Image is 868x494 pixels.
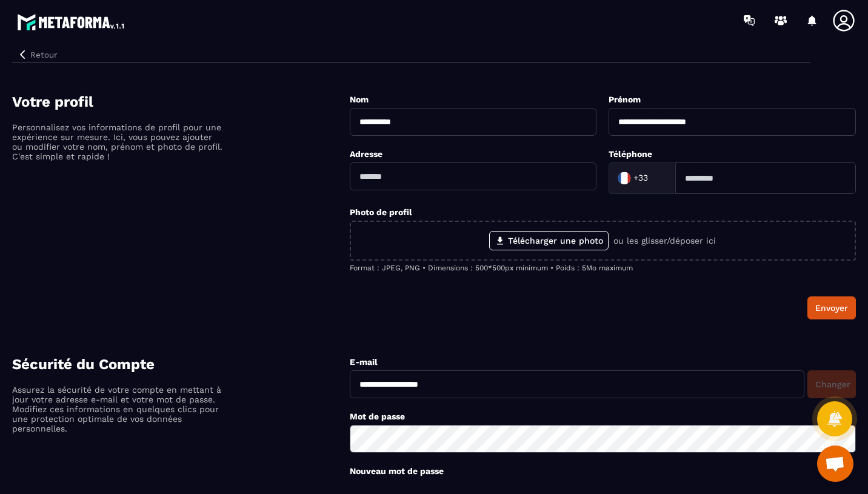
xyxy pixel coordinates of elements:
[613,236,716,245] p: ou les glisser/déposer ici
[633,172,648,184] span: +33
[650,169,663,187] input: Search for option
[12,47,62,62] button: Retour
[609,149,652,159] label: Téléphone
[12,356,350,373] h4: Sécurité du Compte
[609,162,675,194] div: Search for option
[12,122,224,161] p: Personnalisez vos informations de profil pour une expérience sur mesure. Ici, vous pouvez ajouter...
[489,231,609,250] label: Télécharger une photo
[817,446,853,482] a: Ouvrir le chat
[612,166,636,190] img: Country Flag
[609,95,641,104] label: Prénom
[350,466,444,476] label: Nouveau mot de passe
[12,93,350,110] h4: Votre profil
[350,412,405,421] label: Mot de passe
[17,11,126,33] img: logo
[350,207,412,217] label: Photo de profil
[350,357,378,367] label: E-mail
[350,95,369,104] label: Nom
[807,296,856,319] button: Envoyer
[350,149,382,159] label: Adresse
[350,264,856,272] p: Format : JPEG, PNG • Dimensions : 500*500px minimum • Poids : 5Mo maximum
[12,385,224,433] p: Assurez la sécurité de votre compte en mettant à jour votre adresse e-mail et votre mot de passe....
